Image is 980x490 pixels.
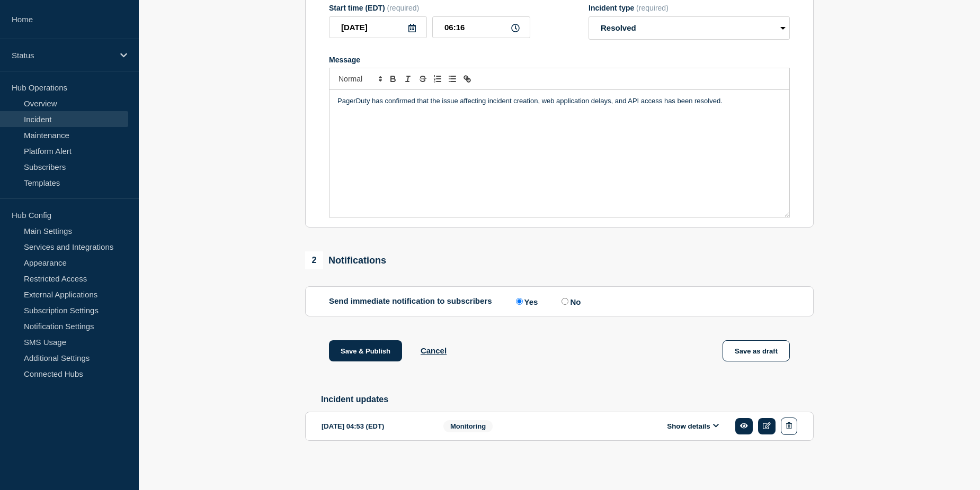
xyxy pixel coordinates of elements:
div: Message [329,90,789,217]
input: HH:MM [432,16,530,38]
span: Monitoring [443,420,493,432]
span: (required) [636,4,669,12]
button: Toggle bold text [386,72,400,85]
div: Start time (EDT) [329,4,530,12]
input: No [562,298,568,305]
span: 2 [305,251,323,269]
div: Message [329,56,790,64]
div: [DATE] 04:53 (EDT) [322,418,427,435]
p: PagerDuty has confirmed that the issue affecting incident creation, web application delays, and A... [337,96,781,106]
div: Send immediate notification to subscribers [329,296,790,306]
input: Yes [516,298,523,305]
button: Save & Publish [329,340,402,361]
div: Incident type [589,4,790,12]
button: Cancel [421,346,447,355]
button: Toggle link [460,72,475,85]
span: (required) [387,4,420,12]
p: Send immediate notification to subscribers [329,296,492,306]
label: No [559,296,581,306]
div: Notifications [305,251,386,269]
input: YYYY-MM-DD [329,16,427,38]
p: Status [12,51,113,60]
button: Toggle italic text [400,72,415,85]
select: Incident type [589,16,790,40]
button: Toggle bulleted list [445,72,460,85]
button: Toggle ordered list [430,72,445,85]
button: Show details [664,422,722,431]
label: Yes [513,296,538,306]
button: Save as draft [723,340,790,361]
h2: Incident updates [321,395,814,404]
button: Toggle strikethrough text [415,72,430,85]
span: Font size [334,72,386,85]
